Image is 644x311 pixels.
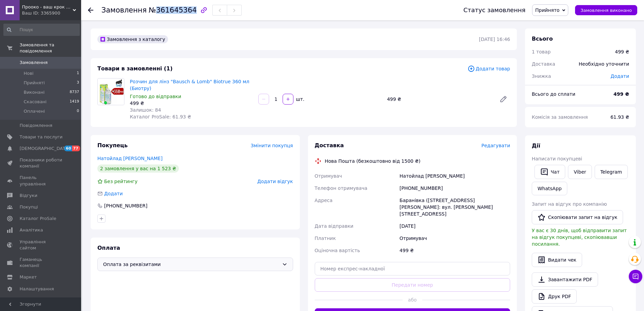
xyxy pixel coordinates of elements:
[611,73,629,79] span: Додати
[534,165,565,179] button: Чат
[568,165,592,179] a: Viber
[20,227,43,233] span: Аналітика
[614,91,629,97] b: 499 ₴
[20,60,48,66] span: Замовлення
[532,201,607,207] span: Запит на відгук про компанію
[77,80,79,86] span: 3
[532,156,582,161] span: Написати покупцеві
[149,6,197,14] span: №361645364
[77,70,79,76] span: 1
[24,70,33,76] span: Нові
[103,202,148,209] div: [PHONE_NUMBER]
[97,245,120,251] span: Оплата
[315,248,360,253] span: Оціночна вартість
[20,286,54,292] span: Налаштування
[398,182,511,194] div: [PHONE_NUMBER]
[615,48,629,55] div: 499 ₴
[315,185,367,191] span: Телефон отримувача
[535,7,559,13] span: Прийнято
[532,114,588,120] span: Комісія за замовлення
[323,158,422,164] div: Нова Пошта (безкоштовно від 1500 ₴)
[315,223,354,229] span: Дата відправки
[72,146,80,151] span: 77
[130,107,161,113] span: Залишок: 84
[532,272,598,287] a: Завантажити PDF
[20,146,70,152] span: [DEMOGRAPHIC_DATA]
[315,262,510,275] input: Номер експрес-накладної
[532,228,627,247] span: У вас є 30 днів, щоб відправити запит на відгук покупцеві, скопіювавши посилання.
[97,156,163,161] a: Натойлад [PERSON_NAME]
[595,165,628,179] a: Telegram
[130,100,253,107] div: 499 ₴
[398,194,511,220] div: Баранівка ([STREET_ADDRESS][PERSON_NAME]: вул. [PERSON_NAME][STREET_ADDRESS]
[98,79,124,105] img: Розчин для лінз "Bausch & Lomb" Biotrue 360 мл (Биотру)
[20,123,52,129] span: Повідомлення
[497,92,510,106] a: Редагувати
[403,296,422,303] span: або
[481,143,510,148] span: Редагувати
[20,204,38,210] span: Покупці
[575,57,633,71] div: Необхідно уточнити
[3,24,80,36] input: Пошук
[294,96,305,103] div: шт.
[22,10,81,16] div: Ваш ID: 3365900
[479,37,510,42] time: [DATE] 16:46
[101,6,147,14] span: Замовлення
[24,108,45,114] span: Оплачені
[315,173,342,179] span: Отримувач
[88,7,93,14] div: Повернутися назад
[257,179,293,184] span: Додати відгук
[398,170,511,182] div: Натойлад [PERSON_NAME]
[22,4,73,10] span: Прооко - ваш крок на шляху до хорошого зору!
[104,191,123,196] span: Додати
[580,8,632,13] span: Замовлення виконано
[20,193,37,199] span: Відгуки
[20,157,63,169] span: Показники роботи компанії
[97,164,179,173] div: 2 замовлення у вас на 1 523 ₴
[629,270,642,283] button: Чат з покупцем
[532,73,551,79] span: Знижка
[532,289,577,304] a: Друк PDF
[70,89,79,95] span: 8737
[463,7,526,14] div: Статус замовлення
[24,99,47,105] span: Скасовані
[315,236,336,241] span: Платник
[20,216,56,222] span: Каталог ProSale
[532,210,623,224] button: Скопіювати запит на відгук
[532,61,555,67] span: Доставка
[398,232,511,244] div: Отримувач
[24,89,45,95] span: Виконані
[77,108,79,114] span: 0
[532,36,553,42] span: Всього
[130,94,181,99] span: Готово до відправки
[532,182,567,195] a: WhatsApp
[70,99,79,105] span: 1419
[611,114,629,120] span: 61.93 ₴
[468,65,510,72] span: Додати товар
[532,49,551,54] span: 1 товар
[532,91,575,97] span: Всього до сплати
[104,179,138,184] span: Без рейтингу
[97,142,128,149] span: Покупець
[384,94,494,104] div: 499 ₴
[532,142,540,149] span: Дії
[315,198,333,203] span: Адреса
[20,134,63,140] span: Товари та послуги
[24,80,45,86] span: Прийняті
[97,35,168,43] div: Замовлення з каталогу
[251,143,293,148] span: Змінити покупця
[315,142,344,149] span: Доставка
[97,65,173,72] span: Товари в замовленні (1)
[398,220,511,232] div: [DATE]
[575,5,637,15] button: Замовлення виконано
[20,239,63,251] span: Управління сайтом
[130,114,191,119] span: Каталог ProSale: 61.93 ₴
[20,274,37,280] span: Маркет
[398,244,511,257] div: 499 ₴
[20,175,63,187] span: Панель управління
[20,42,81,54] span: Замовлення та повідомлення
[532,253,582,267] button: Видати чек
[20,257,63,269] span: Гаманець компанії
[103,261,279,268] span: Оплата за реквізитами
[64,146,72,151] span: 60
